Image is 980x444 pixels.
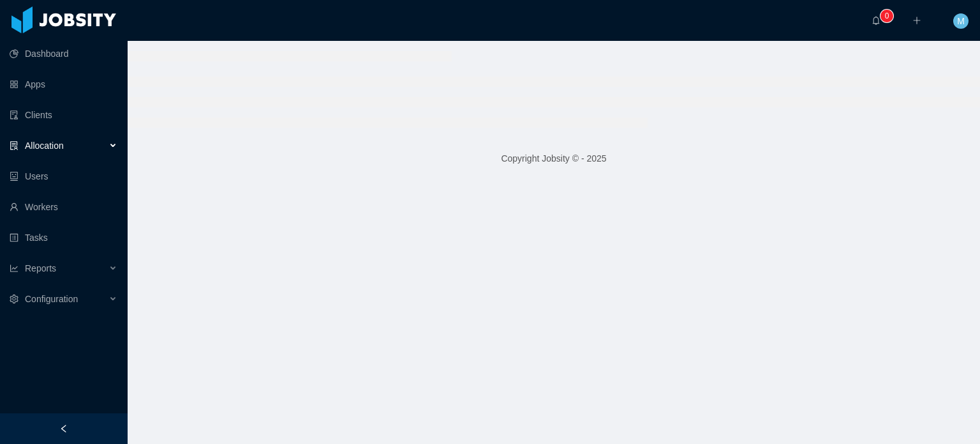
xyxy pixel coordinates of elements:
[10,164,117,189] a: icon: robotUsers
[128,137,980,181] footer: Copyright Jobsity © - 2025
[25,294,78,304] span: Configuration
[10,102,117,128] a: icon: auditClients
[10,225,117,250] a: icon: profileTasks
[10,72,117,97] a: icon: appstoreApps
[10,264,19,273] i: icon: line-chart
[872,16,880,25] i: icon: bell
[10,41,117,66] a: icon: pie-chartDashboard
[10,295,19,303] i: icon: setting
[957,13,965,29] span: M
[10,194,117,220] a: icon: userWorkers
[10,141,19,150] i: icon: solution
[912,16,921,25] i: icon: plus
[880,10,893,22] sup: 0
[25,263,56,273] span: Reports
[25,141,64,151] span: Allocation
